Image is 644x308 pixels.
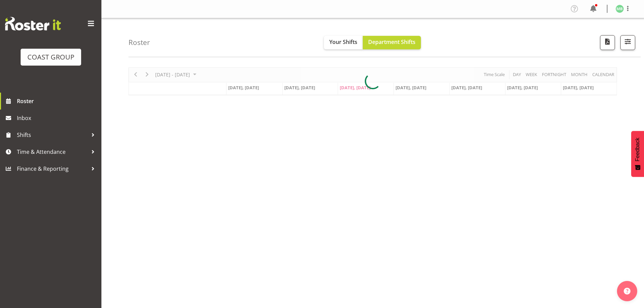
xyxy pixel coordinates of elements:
[363,36,421,49] button: Department Shifts
[616,5,624,13] img: mike-bullock1158.jpg
[27,52,74,62] div: COAST GROUP
[635,138,641,161] span: Feedback
[600,35,615,50] button: Download a PDF of the roster according to the set date range.
[17,147,88,157] span: Time & Attendance
[368,38,415,46] span: Department Shifts
[17,130,88,140] span: Shifts
[620,35,635,50] button: Filter Shifts
[631,131,644,177] button: Feedback - Show survey
[17,164,88,174] span: Finance & Reporting
[324,36,363,49] button: Your Shifts
[329,38,357,46] span: Your Shifts
[17,96,98,106] span: Roster
[128,39,150,46] h4: Roster
[17,113,98,123] span: Inbox
[624,288,630,294] img: help-xxl-2.png
[5,17,61,30] img: Rosterit website logo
